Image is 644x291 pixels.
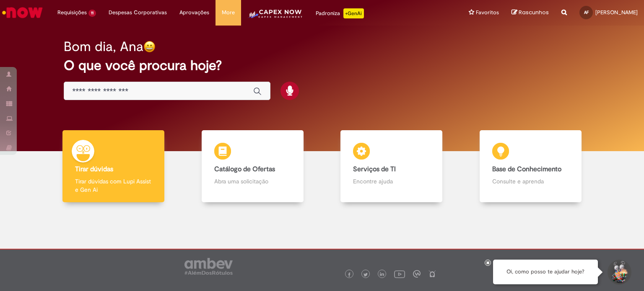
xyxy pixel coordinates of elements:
[109,8,167,17] span: Despesas Corporativas
[476,8,499,17] span: Favoritos
[343,8,364,18] p: +GenAi
[380,272,384,277] img: logo_footer_linkedin.png
[492,177,569,185] p: Consulte e aprenda
[75,177,152,194] p: Tirar dúvidas com Lupi Assist e Gen Ai
[179,8,209,17] span: Aprovações
[595,9,638,16] span: [PERSON_NAME]
[64,39,143,54] h2: Bom dia, Ana
[222,8,235,17] span: More
[184,258,233,275] img: logo_footer_ambev_rotulo_gray.png
[493,260,598,284] div: Oi, como posso te ajudar hoje?
[347,273,351,277] img: logo_footer_facebook.png
[394,268,405,279] img: logo_footer_youtube.png
[512,9,549,17] a: Rascunhos
[519,8,549,16] span: Rascunhos
[143,41,156,53] img: happy-face.png
[584,10,589,15] span: AF
[75,165,113,173] b: Tirar dúvidas
[57,8,87,17] span: Requisições
[88,10,96,17] span: 11
[316,8,364,18] div: Padroniza
[214,177,291,185] p: Abra uma solicitação
[353,177,430,185] p: Encontre ajuda
[492,165,561,173] b: Base de Conhecimento
[44,130,183,203] a: Tirar dúvidas Tirar dúvidas com Lupi Assist e Gen Ai
[247,8,303,25] img: CapexLogo5.png
[606,260,631,285] button: Iniciar Conversa de Suporte
[214,165,275,173] b: Catálogo de Ofertas
[322,130,461,203] a: Serviços de TI Encontre ajuda
[413,270,421,278] img: logo_footer_workplace.png
[364,273,368,277] img: logo_footer_twitter.png
[64,58,581,73] h2: O que você procura hoje?
[428,270,436,278] img: logo_footer_naosei.png
[461,130,600,203] a: Base de Conhecimento Consulte e aprenda
[353,165,396,173] b: Serviços de TI
[183,130,322,203] a: Catálogo de Ofertas Abra uma solicitação
[1,4,44,21] img: ServiceNow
